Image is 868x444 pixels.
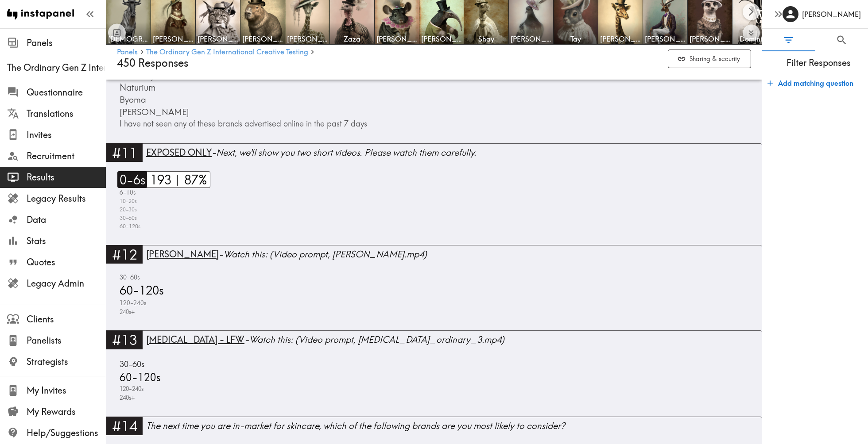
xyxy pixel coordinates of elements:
[7,61,106,74] span: The Ordinary Gen Z International Creative Testing
[421,34,462,44] span: [PERSON_NAME]
[836,34,848,46] span: Search
[117,308,135,317] span: 240s+
[117,222,140,230] span: 60-120s
[27,406,106,418] span: My Rewards
[117,57,188,69] span: 450 Responses
[106,143,762,168] a: #11EXPOSED ONLY-Next, we'll show you two short videos. Please watch them carefully.
[106,143,143,162] div: #11
[146,334,244,345] span: [MEDICAL_DATA] - LFW
[146,146,762,159] div: - Next, we'll show you two short videos. Please watch them carefully.
[27,384,106,397] span: My Invites
[117,359,144,370] span: 30-60s
[146,147,212,158] span: EXPOSED ONLY
[743,3,760,20] button: Scroll right
[764,74,857,92] button: Add matching question
[511,34,551,44] span: [PERSON_NAME]
[376,34,417,44] span: [PERSON_NAME]
[117,48,138,57] a: Panels
[117,106,189,118] span: [PERSON_NAME]
[117,282,164,299] span: 60-120s
[802,9,861,19] h6: [PERSON_NAME]
[600,34,641,44] span: [PERSON_NAME]
[117,273,140,282] span: 30-60s
[27,171,106,184] span: Results
[690,34,730,44] span: [PERSON_NAME]
[153,34,194,44] span: [PERSON_NAME]
[332,34,372,44] span: Zaza
[146,333,762,346] div: - Watch this: (Video prompt, [MEDICAL_DATA]_ordinary_3.mp4)
[27,356,106,368] span: Strategists
[117,384,143,393] span: 120-240s
[146,48,308,57] a: The Ordinary Gen Z International Creative Testing
[106,330,762,355] a: #13[MEDICAL_DATA] - LFW-Watch this: (Video prompt, [MEDICAL_DATA]_ordinary_3.mp4)
[27,277,106,290] span: Legacy Admin
[146,249,219,260] span: [PERSON_NAME]
[117,370,161,385] span: 60-120s
[106,245,143,264] div: #12
[27,86,106,99] span: Questionnaire
[117,188,136,197] span: 6-10s
[555,34,596,44] span: Tay
[27,192,106,205] span: Legacy Results
[668,50,751,69] button: Sharing & security
[27,334,106,347] span: Panelists
[27,427,106,439] span: Help/Suggestions
[27,313,106,325] span: Clients
[117,94,146,106] span: Byoma
[466,34,507,44] span: Shay
[27,256,106,268] span: Quotes
[117,118,367,129] span: I have not seen any of these brands advertised online in the past 7 days
[743,24,760,42] button: Expand to show all items
[117,197,137,206] span: 10-20s
[27,129,106,141] span: Invites
[117,214,137,222] span: 30-60s
[146,420,762,432] div: The next time you are in-market for skincare, which of the following brands are you most likely t...
[27,37,106,49] span: Panels
[734,34,775,44] span: Dominion
[242,34,283,44] span: [PERSON_NAME]
[27,107,106,120] span: Translations
[108,24,126,42] button: Toggle between responses and questions
[762,29,815,51] button: Filter Responses
[106,417,143,435] div: #14
[27,235,106,247] span: Stats
[27,214,106,226] span: Data
[117,206,137,214] span: 20-30s
[106,245,762,269] a: #12[PERSON_NAME]-Watch this: (Video prompt, [PERSON_NAME].mp4)
[27,150,106,162] span: Recruitment
[117,81,155,94] span: Naturium
[769,57,868,69] span: Filter Responses
[108,34,149,44] span: [DEMOGRAPHIC_DATA]
[106,330,143,349] div: #13
[198,34,238,44] span: [PERSON_NAME]
[645,34,686,44] span: [PERSON_NAME]
[287,34,328,44] span: [PERSON_NAME]
[117,299,146,307] span: 120-240s
[117,171,145,188] span: 0-6s
[146,248,762,260] div: - Watch this: (Video prompt, [PERSON_NAME].mp4)
[106,417,762,441] a: #14The next time you are in-market for skincare, which of the following brands are you most likel...
[117,393,135,402] span: 240s+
